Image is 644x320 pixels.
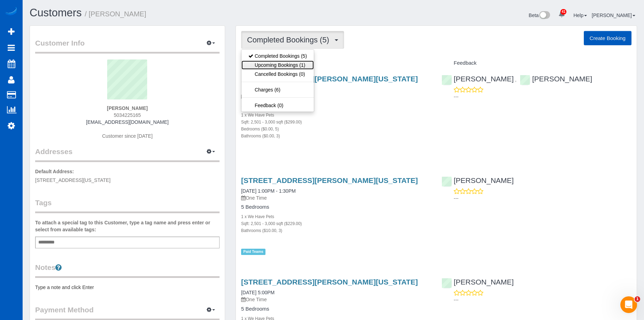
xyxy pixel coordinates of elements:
[584,31,631,46] button: Create Booking
[35,219,220,233] label: To attach a special tag to this Customer, type a tag name and press enter or select from availabl...
[241,31,344,49] button: Completed Bookings (5)
[241,85,314,94] a: Charges (6)
[241,60,431,66] h4: Service
[539,11,550,20] img: New interface
[241,134,280,138] small: Bathrooms ($0.00, 3)
[592,13,635,18] a: [PERSON_NAME]
[241,221,302,226] small: Sqft: 2,501 - 3,000 sqft ($229.00)
[30,7,82,19] a: Customers
[620,296,637,313] iframe: Intercom live chat
[241,113,274,118] small: 1 x We Have Pets
[35,198,220,213] legend: Tags
[241,204,431,210] h4: 5 Bedrooms
[442,176,514,184] a: [PERSON_NAME]
[555,7,569,22] a: 41
[86,119,168,125] a: [EMAIL_ADDRESS][DOMAIN_NAME]
[241,101,314,110] a: Feedback (0)
[454,93,631,100] p: ---
[241,61,314,70] a: Upcoming Bookings (1)
[635,296,640,302] span: 1
[241,296,431,303] p: One Time
[241,75,418,83] a: [STREET_ADDRESS][PERSON_NAME][US_STATE]
[241,194,431,201] p: One Time
[241,306,431,312] h4: 5 Bedrooms
[102,133,152,139] span: Customer since [DATE]
[241,278,418,286] a: [STREET_ADDRESS][PERSON_NAME][US_STATE]
[35,38,220,54] legend: Customer Info
[241,127,279,131] small: Bedrooms ($0.00, 5)
[241,214,274,219] small: 1 x We Have Pets
[85,10,146,18] small: / [PERSON_NAME]
[35,177,111,183] span: [STREET_ADDRESS][US_STATE]
[241,249,265,255] span: Paid Teams
[442,278,514,286] a: [PERSON_NAME]
[520,75,592,83] a: [PERSON_NAME]
[241,228,282,233] small: Bathrooms ($10.00, 3)
[35,168,74,175] label: Default Address:
[35,262,220,278] legend: Notes
[241,188,296,194] a: [DATE] 1:00PM - 1:30PM
[454,296,631,303] p: ---
[454,195,631,202] p: ---
[241,70,314,79] a: Cancelled Bookings (0)
[573,13,587,18] a: Help
[35,284,220,291] pre: Type a note and click Enter
[107,105,148,111] strong: [PERSON_NAME]
[247,35,333,44] span: Completed Bookings (5)
[442,75,514,83] a: [PERSON_NAME]
[515,77,517,82] span: ,
[529,13,550,18] a: Beta
[114,112,141,118] span: 5034225165
[241,120,302,125] small: Sqft: 2,501 - 3,000 sqft ($299.00)
[241,93,431,100] p: One Time
[4,7,18,17] img: Automaid Logo
[442,60,631,66] h4: Feedback
[241,176,418,184] a: [STREET_ADDRESS][PERSON_NAME][US_STATE]
[560,9,566,15] span: 41
[241,51,314,61] a: Completed Bookings (5)
[241,103,431,109] h4: Standard Cleaning
[241,290,275,295] a: [DATE] 5:00PM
